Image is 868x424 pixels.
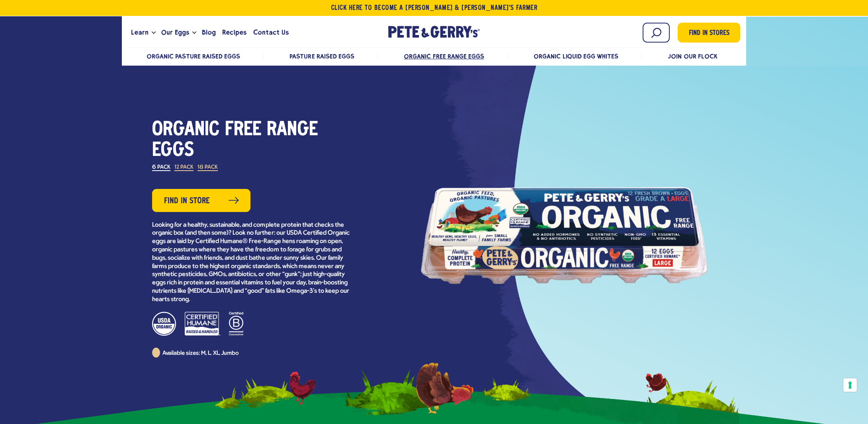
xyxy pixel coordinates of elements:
nav: desktop product menu [128,47,740,64]
a: Pasture Raised Eggs [289,53,354,60]
span: Our Eggs [161,27,189,37]
h1: Organic Free Range Eggs [152,120,351,161]
span: Recipes [222,27,246,37]
label: 18 Pack [197,165,218,171]
a: Organic Liquid Egg Whites [534,53,618,60]
span: Learn [131,27,149,37]
button: Open the dropdown menu for Learn [152,31,156,34]
label: 12 Pack [174,165,194,171]
input: Search [643,23,670,43]
span: Blog [202,27,216,37]
p: Looking for a healthy, sustainable, and complete protein that checks the organic box (and then so... [152,221,351,304]
span: Available sizes: M, L, XL, Jumbo [162,350,239,356]
a: Our Eggs [158,22,192,43]
a: Organic Pasture Raised Eggs [147,53,240,60]
a: Learn [128,22,152,43]
a: Find in Stores [678,23,740,43]
label: 6 Pack [152,165,170,171]
a: Recipes [219,22,250,43]
a: Find in Store [152,189,250,212]
a: Join Our Flock [668,53,717,60]
a: Contact Us [250,22,292,43]
span: Find in Stores [689,28,729,39]
span: Contact Us [253,27,289,37]
a: Organic Free Range Eggs [404,53,484,60]
span: Find in Store [164,195,210,207]
button: Open the dropdown menu for Our Eggs [192,31,196,34]
button: Your consent preferences for tracking technologies [843,378,857,392]
a: Blog [199,22,219,43]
